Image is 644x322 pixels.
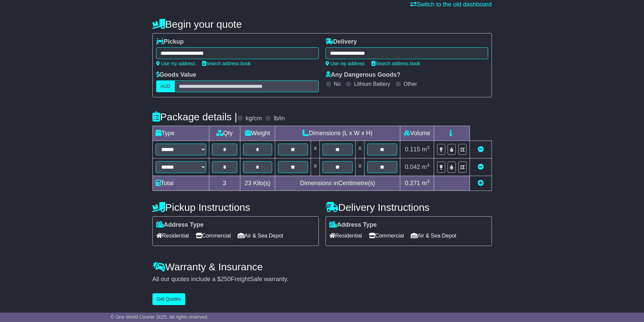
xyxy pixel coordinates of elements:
span: 250 [221,276,231,282]
span: Commercial [196,230,231,241]
div: All our quotes include a $ FreightSafe warranty. [152,276,492,283]
h4: Pickup Instructions [152,202,319,213]
span: Residential [329,230,362,241]
a: Add new item [478,180,484,187]
td: Weight [240,126,275,141]
h4: Begin your quote [152,19,492,30]
a: Use my address [326,61,365,66]
label: Lithium Battery [354,81,390,87]
td: Dimensions (L x W x H) [275,126,400,141]
button: Get Quotes [152,293,186,305]
span: 0.115 [405,146,420,153]
span: m [422,180,430,187]
a: Search address book [202,61,251,66]
td: x [356,141,364,158]
label: Any Dangerous Goods? [326,71,401,79]
td: x [311,158,319,176]
a: Search address book [372,61,420,66]
sup: 3 [427,145,430,150]
td: x [311,141,319,158]
a: Remove this item [478,146,484,153]
label: lb/in [273,115,285,122]
span: 0.271 [405,180,420,187]
span: Air & Sea Depot [411,230,456,241]
a: Use my address [156,61,195,66]
span: Commercial [369,230,404,241]
label: No [334,81,341,87]
sup: 3 [427,179,430,184]
label: kg/cm [245,115,262,122]
sup: 3 [427,163,430,168]
td: x [356,158,364,176]
label: AUD [156,80,175,92]
label: Delivery [326,38,357,46]
span: 23 [245,180,252,187]
a: Switch to the old dashboard [410,1,492,8]
span: Residential [156,230,189,241]
a: Remove this item [478,164,484,170]
td: Kilo(s) [240,176,275,191]
label: Address Type [329,221,377,229]
label: Goods Value [156,71,196,79]
label: Other [404,81,417,87]
label: Pickup [156,38,184,46]
span: © One World Courier 2025. All rights reserved. [111,314,209,320]
td: Dimensions in Centimetre(s) [275,176,400,191]
span: m [422,146,430,153]
h4: Package details | [152,111,237,122]
span: 0.042 [405,164,420,170]
td: Total [152,176,209,191]
span: Air & Sea Depot [238,230,283,241]
h4: Warranty & Insurance [152,261,492,272]
td: Type [152,126,209,141]
td: Qty [209,126,240,141]
td: 3 [209,176,240,191]
td: Volume [400,126,434,141]
span: m [422,164,430,170]
h4: Delivery Instructions [326,202,492,213]
label: Address Type [156,221,204,229]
